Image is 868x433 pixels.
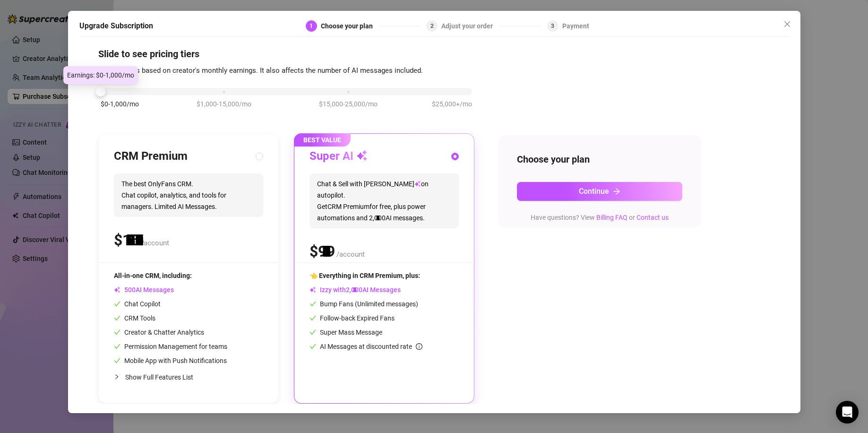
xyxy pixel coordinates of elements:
span: 👈 Everything in CRM Premium, plus: [309,272,420,279]
h5: Upgrade Subscription [79,20,153,32]
span: $1,000-15,000/mo [197,99,251,109]
h3: Super AI [309,149,368,164]
span: Our pricing is based on creator's monthly earnings. It also affects the number of AI messages inc... [98,66,423,75]
button: Close [780,17,795,32]
span: check [309,343,316,350]
div: Choose your plan [321,20,378,32]
span: collapsed [114,374,120,380]
span: Continue [579,187,609,196]
button: Continuearrow-right [517,182,682,201]
a: Billing FAQ [596,214,627,221]
span: /account [141,239,169,247]
span: Bump Fans (Unlimited messages) [309,300,418,308]
span: Close [780,20,795,28]
span: close [783,20,791,28]
span: Super Mass Message [309,329,382,336]
span: AI Messages at discounted rate [320,343,422,350]
span: BEST VALUE [294,133,351,147]
div: Payment [562,20,589,32]
h4: Slide to see pricing tiers [98,47,770,61]
div: Open Intercom Messenger [836,401,859,424]
span: check [114,343,120,350]
span: info-circle [416,343,422,350]
span: Creator & Chatter Analytics [114,329,204,336]
span: The best OnlyFans CRM. Chat copilot, analytics, and tools for managers. Limited AI Messages. [114,173,263,217]
span: 3 [551,23,554,29]
span: $25,000+/mo [432,99,472,109]
span: $ [309,242,335,260]
span: check [114,301,120,307]
span: CRM Tools [114,314,155,322]
span: arrow-right [613,188,620,195]
span: Izzy with AI Messages [309,286,401,294]
span: $15,000-25,000/mo [319,99,378,109]
span: $0-1,000/mo [101,99,139,109]
span: $ [114,231,139,249]
span: All-in-one CRM, including: [114,272,192,279]
span: check [114,315,120,321]
span: Chat & Sell with [PERSON_NAME] on autopilot. Get CRM Premium for free, plus power automations and... [309,173,459,228]
span: check [114,357,120,364]
span: check [309,301,316,307]
span: 1 [309,23,313,29]
span: Chat Copilot [114,300,161,308]
div: Show Full Features List [114,366,263,388]
span: Show Full Features List [125,373,193,381]
div: Earnings: $0-1,000/mo [63,66,138,84]
h4: Choose your plan [517,153,682,166]
span: /account [336,250,365,259]
div: Adjust your order [441,20,498,32]
span: Have questions? View or [531,214,669,221]
span: check [309,329,316,336]
span: 2 [430,23,434,29]
span: check [114,329,120,336]
span: check [309,315,316,321]
span: AI Messages [114,286,174,294]
span: Mobile App with Push Notifications [114,357,227,364]
a: Contact us [636,214,669,221]
h3: CRM Premium [114,149,188,164]
span: Follow-back Expired Fans [309,314,395,322]
span: Permission Management for teams [114,343,227,350]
